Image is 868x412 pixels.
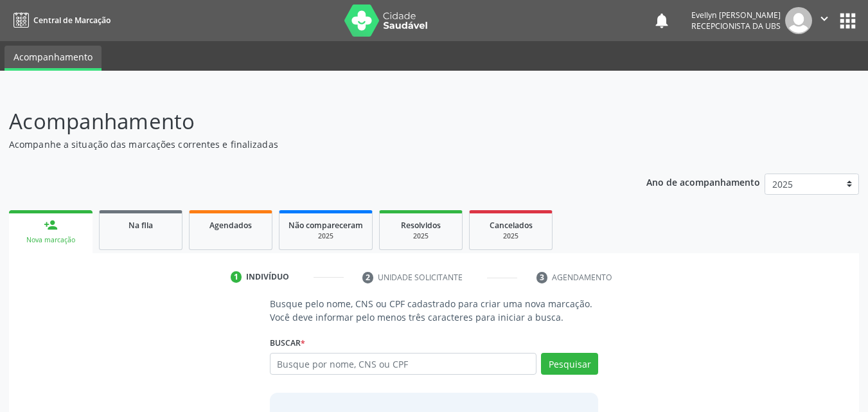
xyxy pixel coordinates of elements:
div: person_add [44,218,58,232]
i:  [817,12,831,26]
p: Ano de acompanhamento [646,174,760,190]
span: Central de Marcação [33,15,111,26]
p: Acompanhe a situação das marcações correntes e finalizadas [9,138,604,151]
a: Acompanhamento [4,46,102,71]
button: notifications [653,12,671,30]
span: Cancelados [490,220,533,231]
span: Agendados [209,220,252,231]
p: Acompanhamento [9,105,604,138]
div: 1 [231,271,242,283]
div: Indivíduo [246,271,289,283]
span: Não compareceram [288,220,363,231]
div: Nova marcação [18,235,84,245]
div: Evellyn [PERSON_NAME] [691,10,781,21]
span: Na fila [128,220,153,231]
div: 2025 [479,231,543,241]
button:  [812,7,837,34]
button: Pesquisar [541,353,598,375]
img: img [785,7,812,34]
span: Recepcionista da UBS [691,21,781,31]
span: Resolvidos [401,220,441,231]
div: 2025 [288,231,363,241]
p: Busque pelo nome, CNS ou CPF cadastrado para criar uma nova marcação. Você deve informar pelo men... [270,297,599,324]
input: Busque por nome, CNS ou CPF [270,353,537,375]
a: Central de Marcação [9,10,111,31]
button: apps [837,10,859,32]
div: 2025 [389,231,453,241]
label: Buscar [270,333,305,353]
